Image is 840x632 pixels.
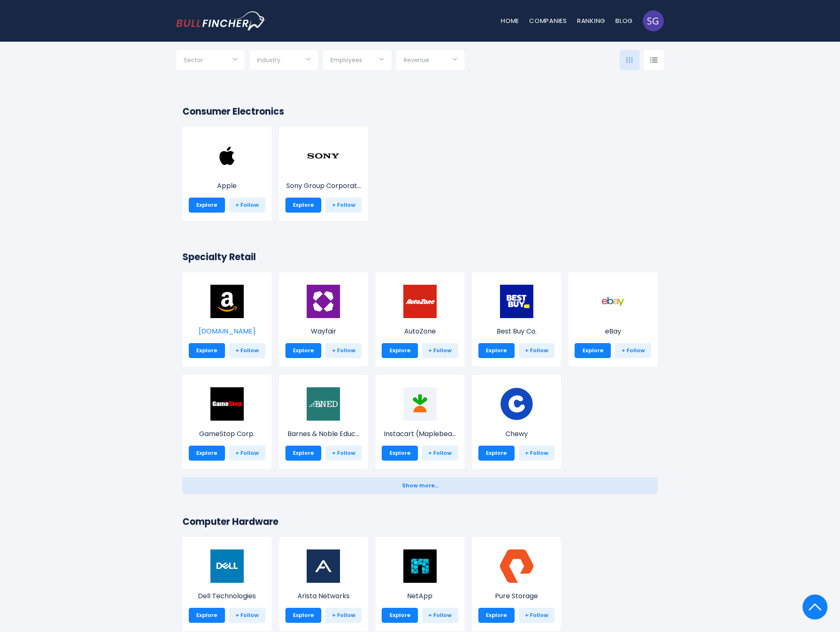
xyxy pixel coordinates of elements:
a: Explore [382,446,418,461]
a: + Follow [325,343,362,358]
p: Arista Networks [285,591,362,601]
a: Dell Technologies [189,565,265,601]
span: Employees [330,56,362,64]
h2: Consumer Electronics [182,105,657,118]
span: Industry [257,56,280,64]
a: Arista Networks [285,565,362,601]
a: Go to homepage [176,11,266,30]
a: GameStop Corp. [189,403,265,439]
a: + Follow [422,446,458,461]
input: Selection [404,53,457,68]
span: Revenue [404,56,429,64]
a: + Follow [229,343,265,358]
a: [DOMAIN_NAME] [189,300,265,336]
button: Show more... [182,477,657,494]
img: SONY.png [307,139,340,173]
img: EBAY.png [596,285,630,318]
a: Explore [285,343,322,358]
p: eBay [575,326,651,336]
img: BNED.png [307,387,340,421]
a: Ranking [577,16,605,25]
a: Explore [189,343,225,358]
p: Apple [189,181,265,191]
a: Explore [382,343,418,358]
input: Selection [330,53,384,68]
a: Home [501,16,519,25]
p: Barnes & Noble Education [285,429,362,439]
img: bullfincher logo [176,11,266,30]
a: Chewy [478,403,555,439]
input: Selection [257,53,310,68]
a: NetApp [382,565,458,601]
input: Selection [184,53,237,68]
img: DELL.png [210,549,244,583]
a: Barnes & Noble Educ... [285,403,362,439]
img: ANET.png [307,549,340,583]
img: AZO.png [403,285,437,318]
img: NTAP.jpeg [403,549,437,583]
a: + Follow [422,343,458,358]
a: Pure Storage [478,565,555,601]
a: + Follow [519,608,555,623]
img: AAPL.png [210,139,244,173]
img: GME.png [210,387,244,421]
a: + Follow [422,608,458,623]
p: NetApp [382,591,458,601]
a: Explore [189,608,225,623]
a: + Follow [325,446,362,461]
p: Dell Technologies [189,591,265,601]
a: Explore [478,343,515,358]
a: Wayfair [285,300,362,336]
a: + Follow [519,446,555,461]
a: Explore [189,198,225,213]
p: Sony Group Corporation [285,181,362,191]
img: CHWY.jpeg [500,387,533,421]
a: AutoZone [382,300,458,336]
a: + Follow [615,343,651,358]
a: + Follow [229,446,265,461]
h2: Computer Hardware [182,515,657,529]
a: + Follow [325,198,362,213]
a: Apple [189,155,265,191]
p: AutoZone [382,326,458,336]
a: Explore [285,608,322,623]
a: Best Buy Co. [478,300,555,336]
a: Explore [285,198,322,213]
img: CART.png [403,387,437,421]
a: + Follow [229,608,265,623]
img: icon-comp-list-view.svg [650,57,657,63]
a: + Follow [229,198,265,213]
img: icon-comp-grid.svg [626,57,633,63]
a: Explore [382,608,418,623]
p: Pure Storage [478,591,555,601]
span: Show more... [402,483,438,489]
a: + Follow [325,608,362,623]
p: GameStop Corp. [189,429,265,439]
p: Amazon.com [189,326,265,336]
a: + Follow [519,343,555,358]
a: Explore [189,446,225,461]
a: Instacart (Maplebea... [382,403,458,439]
p: Best Buy Co. [478,326,555,336]
img: W.png [307,285,340,318]
a: Explore [575,343,611,358]
a: Explore [478,608,515,623]
img: PSTG.png [500,549,533,583]
p: Wayfair [285,326,362,336]
a: eBay [575,300,651,336]
p: Instacart (Maplebear) [382,429,458,439]
h2: Specialty Retail [182,250,657,264]
img: BBY.png [500,285,533,318]
a: Explore [478,446,515,461]
a: Explore [285,446,322,461]
span: Sector [184,56,203,64]
a: Sony Group Corporat... [285,155,362,191]
p: Chewy [478,429,555,439]
a: Blog [615,16,633,25]
img: AMZN.png [210,285,244,318]
a: Companies [529,16,567,25]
